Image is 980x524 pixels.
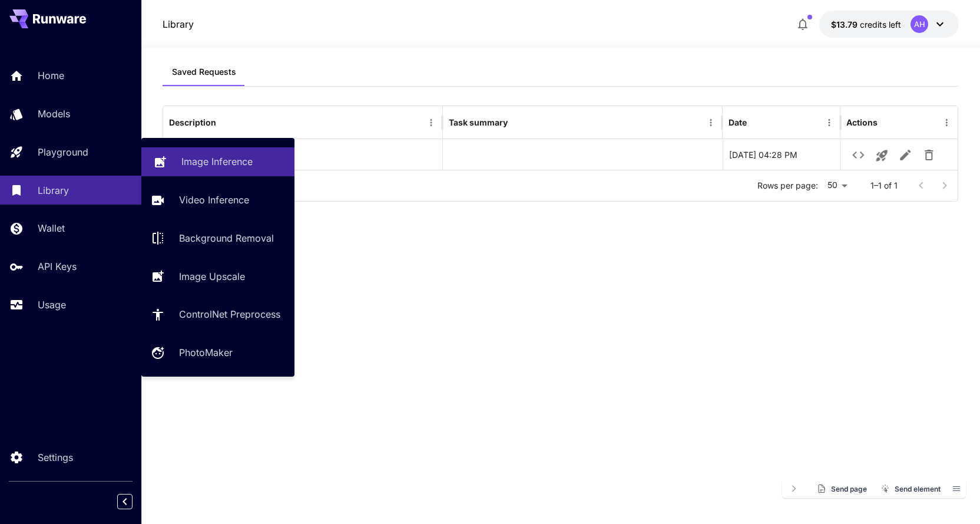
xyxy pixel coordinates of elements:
a: Image Inference [141,147,294,176]
div: Date [729,117,747,127]
p: Image Inference [181,154,253,169]
p: Video Inference [179,193,249,207]
p: PhotoMaker [179,345,233,360]
span: $13.79 [831,19,860,29]
button: Menu [423,114,439,131]
span: Saved Requests [172,67,236,77]
button: Sort [217,114,234,131]
div: $13.79164 [831,18,901,31]
button: Sort [748,114,764,131]
button: Menu [703,114,719,131]
p: Background Removal [179,231,274,245]
p: Rows per page: [757,180,818,192]
p: 1–1 of 1 [870,180,898,192]
p: API Keys [38,259,77,273]
p: ControlNet Preprocess [179,307,280,321]
p: Library [163,17,194,31]
div: 50 [823,177,852,194]
button: Menu [821,114,837,131]
p: Playground [38,145,88,159]
p: Library [38,183,69,197]
p: Settings [38,450,73,464]
div: Description [169,117,216,127]
a: ControlNet Preprocess [141,300,294,329]
div: Actions [846,117,878,127]
div: 17-04-2025 04:28 PM [723,139,840,170]
button: Sort [509,114,525,131]
div: Collapse sidebar [126,491,141,512]
a: Background Removal [141,224,294,253]
p: Models [38,107,70,121]
div: Task summary [449,117,508,127]
a: Video Inference [141,186,294,215]
p: Usage [38,298,66,312]
a: PhotoMaker [141,338,294,367]
button: $13.79164 [819,11,959,38]
button: See details [846,143,870,167]
div: Inference log [163,139,443,170]
p: Home [38,68,64,83]
span: credits left [860,19,901,29]
button: Menu [938,114,955,131]
p: Image Upscale [179,269,245,284]
p: Wallet [38,221,65,235]
button: Launch in playground [870,144,893,167]
nav: breadcrumb [163,17,194,31]
button: Collapse sidebar [117,494,133,509]
a: Image Upscale [141,262,294,291]
div: AH [911,15,928,33]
